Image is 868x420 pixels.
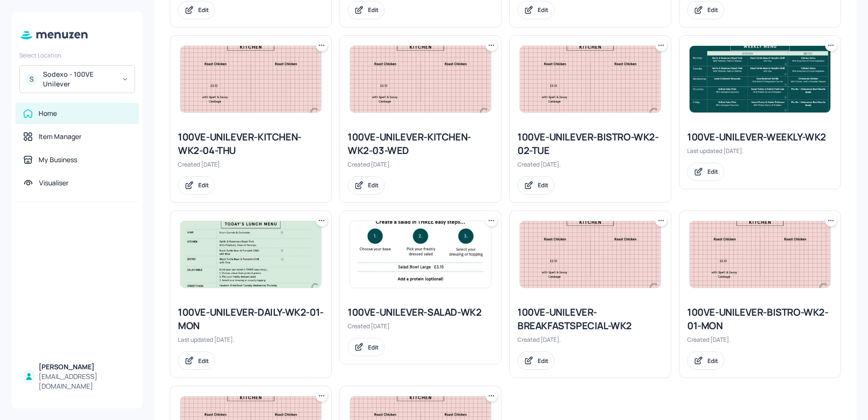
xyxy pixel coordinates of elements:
[348,322,493,330] div: Created [DATE].
[39,372,131,391] div: [EMAIL_ADDRESS][DOMAIN_NAME]
[178,130,324,157] div: 100VE-UNILEVER-KITCHEN-WK2-04-THU
[348,130,493,157] div: 100VE-UNILEVER-KITCHEN-WK2-03-WED
[517,336,663,344] div: Created [DATE].
[180,221,321,288] img: 2025-09-09-1757428317070dkya1uwlze.jpeg
[520,221,661,288] img: 2025-08-30-1756546222576n0m0l4jn65j.jpeg
[198,181,209,189] div: Edit
[39,155,77,165] div: My Business
[520,46,661,112] img: 2025-08-30-1756546222576n0m0l4jn65j.jpeg
[707,357,718,365] div: Edit
[178,336,324,344] div: Last updated [DATE].
[687,336,833,344] div: Created [DATE].
[707,168,718,176] div: Edit
[198,357,209,365] div: Edit
[350,221,491,288] img: 2025-08-31-1756649798365ndgno7gnq6j.jpeg
[687,306,833,333] div: 100VE-UNILEVER-BISTRO-WK2-01-MON
[368,343,379,351] div: Edit
[180,46,321,112] img: 2025-08-30-1756546222576n0m0l4jn65j.jpeg
[348,160,493,168] div: Created [DATE].
[538,6,548,14] div: Edit
[517,160,663,168] div: Created [DATE].
[538,181,548,189] div: Edit
[178,306,324,333] div: 100VE-UNILEVER-DAILY-WK2-01-MON
[368,181,379,189] div: Edit
[39,109,57,118] div: Home
[687,130,833,144] div: 100VE-UNILEVER-WEEKLY-WK2
[690,221,830,288] img: 2025-08-30-1756546222576n0m0l4jn65j.jpeg
[517,306,663,333] div: 100VE-UNILEVER-BREAKFASTSPECIAL-WK2
[538,357,548,365] div: Edit
[39,132,81,141] div: Item Manager
[687,147,833,155] div: Last updated [DATE].
[690,46,830,112] img: 2025-09-09-1757426850675cfsp3e1nc1l.jpeg
[707,6,718,14] div: Edit
[39,362,131,372] div: [PERSON_NAME]
[39,178,68,188] div: Visualiser
[350,46,491,112] img: 2025-08-30-1756546222576n0m0l4jn65j.jpeg
[348,306,493,319] div: 100VE-UNILEVER-SALAD-WK2
[198,6,209,14] div: Edit
[43,70,116,89] div: Sodexo - 100VE Unilever
[26,73,37,85] div: S
[19,51,135,59] div: Select Location
[178,160,324,168] div: Created [DATE].
[368,6,379,14] div: Edit
[517,130,663,157] div: 100VE-UNILEVER-BISTRO-WK2-02-TUE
